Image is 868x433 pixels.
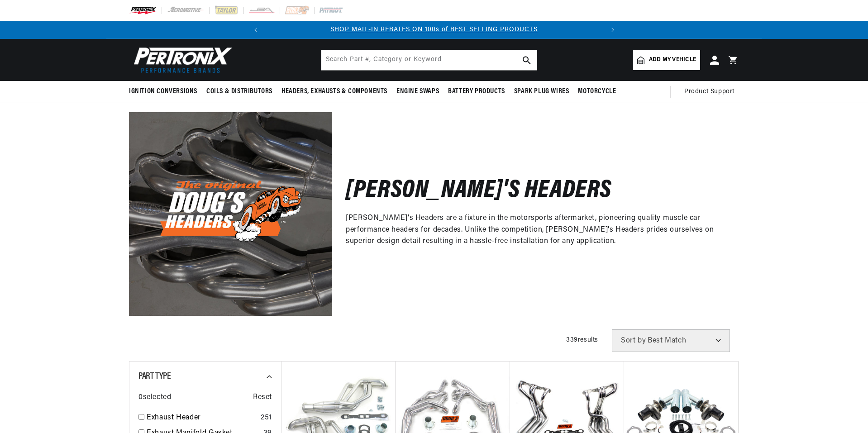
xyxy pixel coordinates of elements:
[321,50,537,70] input: Search Part #, Category or Keyword
[129,81,202,102] summary: Ignition Conversions
[649,56,696,64] span: Add my vehicle
[147,412,257,424] a: Exhaust Header
[578,87,616,96] span: Motorcycle
[206,87,272,96] span: Coils & Distributors
[396,87,439,96] span: Engine Swaps
[517,50,537,70] button: search button
[202,81,277,102] summary: Coils & Distributors
[510,81,574,102] summary: Spark Plug Wires
[247,21,265,39] button: Translation missing: en.sections.announcements.previous_announcement
[138,392,171,404] span: 0 selected
[346,213,725,247] p: [PERSON_NAME]'s Headers are a fixture in the motorsports aftermarket, pioneering quality muscle c...
[392,81,444,102] summary: Engine Swaps
[346,181,612,202] h2: [PERSON_NAME]'s Headers
[265,25,604,35] div: Announcement
[448,87,505,96] span: Battery Products
[621,337,646,344] span: Sort by
[253,392,272,404] span: Reset
[106,21,762,39] slideshow-component: Translation missing: en.sections.announcements.announcement_bar
[684,81,739,103] summary: Product Support
[277,81,392,102] summary: Headers, Exhausts & Components
[604,21,622,39] button: Translation missing: en.sections.announcements.next_announcement
[633,50,700,70] a: Add my vehicle
[129,44,233,76] img: Pertronix
[444,81,510,102] summary: Battery Products
[684,87,734,97] span: Product Support
[265,25,604,35] div: 1 of 2
[138,372,171,381] span: Part Type
[612,329,730,352] select: Sort by
[281,87,387,96] span: Headers, Exhausts & Components
[129,112,332,315] img: Doug's Headers
[573,81,620,102] summary: Motorcycle
[129,87,197,96] span: Ignition Conversions
[330,26,538,33] a: SHOP MAIL-IN REBATES ON 100s of BEST SELLING PRODUCTS
[261,412,272,424] div: 251
[566,337,598,343] span: 339 results
[514,87,569,96] span: Spark Plug Wires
